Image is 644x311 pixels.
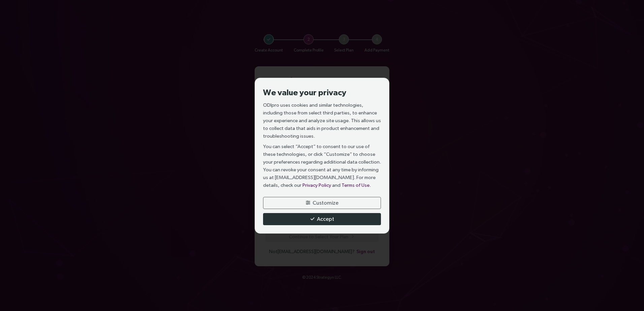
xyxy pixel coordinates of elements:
[263,197,381,209] button: Customize
[263,101,381,140] p: ODIpro uses cookies and similar technologies, including those from select third parties, to enhan...
[302,182,331,188] a: Privacy Policy
[342,182,369,188] a: Terms of Use
[317,215,334,223] span: Accept
[263,142,381,189] p: You can select “Accept” to consent to our use of these technologies, or click “Customize” to choo...
[263,86,381,98] h3: We value your privacy
[313,199,339,207] span: Customize
[263,213,381,225] button: Accept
